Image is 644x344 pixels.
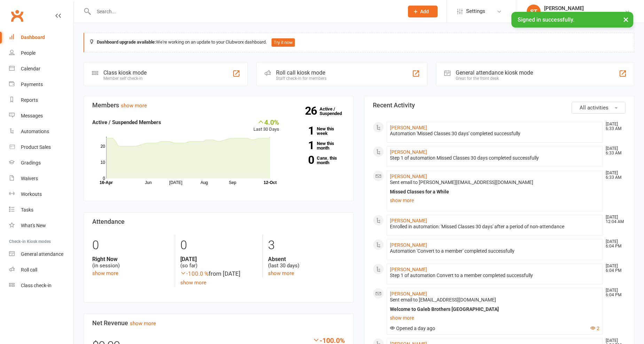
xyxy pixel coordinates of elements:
a: 1New this month [290,141,345,150]
a: Messages [9,108,73,124]
a: [PERSON_NAME] [390,267,427,272]
div: Calendar [21,66,40,71]
div: Reports [21,97,38,103]
div: General attendance [21,251,63,257]
div: Waivers [21,176,38,181]
time: [DATE] 6:33 AM [602,171,625,180]
h3: Members [92,102,345,109]
div: 0 [92,235,170,256]
strong: 1 [290,125,314,136]
div: General attendance kiosk mode [456,69,533,76]
div: Automations [21,129,49,134]
a: Reports [9,92,73,108]
div: Automation 'Convert to a member' completed successfully [390,248,599,254]
strong: [DATE] [180,256,257,262]
div: Step 1 of automation Missed Classes 30 days completed successfully [390,155,599,161]
h3: Recent Activity [373,102,626,109]
div: 4.0% [253,118,279,126]
span: Settings [466,3,485,19]
div: Class kiosk mode [103,69,147,76]
div: (in session) [92,256,170,269]
div: Great for the front desk [456,76,533,81]
a: Roll call [9,262,73,278]
div: Member self check-in [103,76,147,81]
strong: 26 [305,106,320,116]
input: Search... [92,7,399,16]
div: (so far) [180,256,257,269]
a: [PERSON_NAME] [390,125,427,130]
a: General attendance kiosk mode [9,246,73,262]
a: 0Canx. this month [290,156,345,165]
a: 26Active / Suspended [320,101,350,121]
h3: Net Revenue [92,320,345,327]
strong: 1 [290,140,314,151]
div: ST [527,5,541,18]
div: We're working on an update to your Clubworx dashboard. [84,33,634,52]
div: Roll call kiosk mode [276,69,327,76]
a: Dashboard [9,30,73,45]
a: What's New [9,218,73,234]
div: [PERSON_NAME] [544,5,625,12]
a: [PERSON_NAME] [390,291,427,297]
time: [DATE] 6:33 AM [602,146,625,155]
div: Tasks [21,207,33,213]
a: People [9,45,73,61]
div: 3 [268,235,345,256]
div: Welcome to Galeb Brothers [GEOGRAPHIC_DATA] [390,306,599,312]
div: Last 30 Days [253,118,279,133]
span: Sent email to [EMAIL_ADDRESS][DOMAIN_NAME] [390,297,496,303]
div: Gradings [21,160,41,166]
div: Dashboard [21,35,45,40]
button: 2 [590,326,599,331]
div: Messages [21,113,43,119]
a: Workouts [9,186,73,202]
a: Product Sales [9,139,73,155]
a: Waivers [9,171,73,186]
a: Automations [9,124,73,139]
span: Sent email to [PERSON_NAME][EMAIL_ADDRESS][DOMAIN_NAME] [390,179,533,185]
a: [PERSON_NAME] [390,174,427,179]
a: Tasks [9,202,73,218]
span: Add [420,9,429,14]
div: -100.0% [313,336,345,344]
strong: Active / Suspended Members [92,119,161,125]
strong: Dashboard upgrade available: [97,39,156,45]
h3: Attendance [92,218,345,225]
div: Roll call [21,267,37,273]
a: Class kiosk mode [9,278,73,293]
div: Step 1 of automation Convert to a member completed successfully [390,273,599,278]
button: Add [408,6,438,17]
div: Payments [21,82,43,87]
time: [DATE] 12:04 AM [602,215,625,224]
strong: 0 [290,155,314,165]
div: Missed Classes for a While [390,189,599,195]
a: Calendar [9,61,73,77]
time: [DATE] 6:33 AM [602,122,625,131]
span: All activities [580,105,608,111]
strong: Absent [268,256,345,262]
button: All activities [572,102,626,114]
a: show more [268,270,294,276]
time: [DATE] 6:04 PM [602,239,625,249]
button: × [620,12,632,27]
a: [PERSON_NAME] [390,149,427,155]
button: Try it now [272,38,295,47]
div: Automation 'Missed Classes 30 days' completed successfully [390,131,599,137]
div: Product Sales [21,144,51,150]
time: [DATE] 6:04 PM [602,264,625,273]
a: [PERSON_NAME] [390,218,427,223]
a: show more [92,270,118,276]
div: Staff check-in for members [276,76,327,81]
span: Signed in successfully. [518,16,574,23]
div: 0 [180,235,257,256]
a: 1New this week [290,127,345,136]
div: Class check-in [21,283,52,288]
div: from [DATE] [180,269,257,278]
span: Opened a day ago [390,326,435,331]
strong: Right Now [92,256,170,262]
a: Payments [9,77,73,92]
a: [PERSON_NAME] [390,242,427,248]
div: People [21,50,36,56]
a: show more [180,280,206,286]
div: (last 30 days) [268,256,345,269]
